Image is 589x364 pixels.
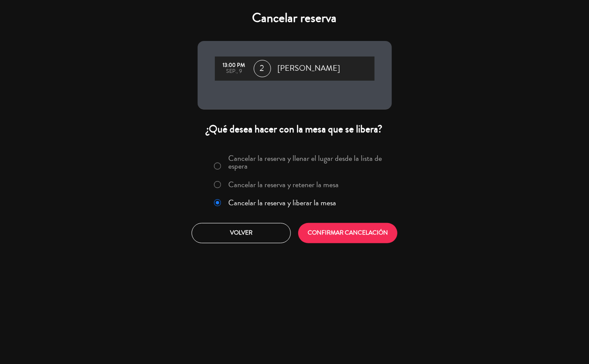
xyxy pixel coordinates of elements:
[228,199,336,207] label: Cancelar la reserva y liberar la mesa
[228,154,386,170] label: Cancelar la reserva y llenar el lugar desde la lista de espera
[254,60,271,77] span: 2
[198,122,392,136] div: ¿Qué desea hacer con la mesa que se libera?
[198,10,392,26] h4: Cancelar reserva
[278,62,340,75] span: [PERSON_NAME]
[228,181,339,188] label: Cancelar la reserva y retener la mesa
[219,63,249,69] div: 13:00 PM
[298,223,397,243] button: CONFIRMAR CANCELACIÓN
[192,223,291,243] button: Volver
[219,69,249,75] div: sep., 9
